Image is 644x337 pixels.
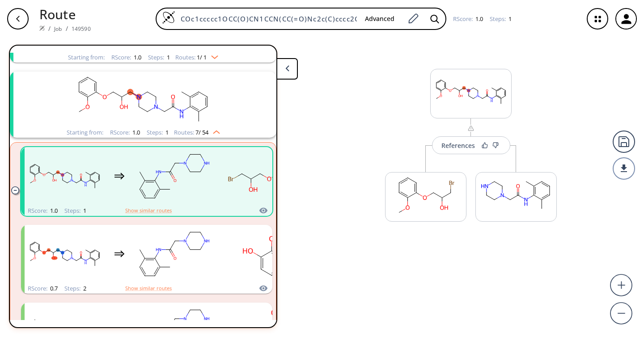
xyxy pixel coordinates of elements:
div: References [441,143,475,148]
svg: Cc1cccc(C)c1NC(=O)CN1CCNCC1 [476,173,556,218]
div: Routes: [175,55,218,60]
img: Logo Spaya [162,11,175,24]
svg: COc1ccccc1O [223,226,304,282]
img: Spaya logo [39,25,45,31]
svg: Cc1cccc(C)c1NC(=O)CN1CCNCC1 [134,226,214,282]
img: Down [207,52,218,59]
button: Show similar routes [125,284,172,292]
div: Steps : [490,16,512,22]
svg: COc1ccccc1OCC(O)CBr [223,148,304,204]
div: RScore : [28,208,58,214]
input: Enter SMILES [175,14,358,23]
div: Steps : [64,208,86,214]
div: RScore : [28,286,58,291]
li: / [66,24,68,33]
span: 1.0 [49,206,58,215]
div: RScore : [453,16,483,22]
span: 1.0 [132,53,141,61]
span: 7 / 54 [195,130,208,135]
svg: COc1ccccc1OCC(O)CN1CCN(CC(=O)Nc2c(C)cccc2C)CC1 [27,72,259,127]
div: Steps : [64,286,86,291]
img: Up [208,127,220,134]
span: 1 [82,206,86,215]
span: 1.0 [131,128,140,136]
li: / [48,24,51,33]
span: 1 [507,15,512,23]
span: 1.0 [474,15,483,23]
div: RScore : [111,55,141,60]
span: 1 [164,128,169,136]
svg: COc1ccccc1OCC(O)CBr [386,173,466,218]
a: 149590 [72,25,91,33]
span: 1 [165,53,170,61]
div: RScore : [110,130,140,135]
span: 0.7 [49,284,58,292]
div: Steps : [147,130,169,135]
div: Starting from: [67,130,103,135]
div: Steps : [148,55,170,60]
button: Advanced [358,11,402,27]
img: warning [467,125,475,132]
span: 2 [82,284,86,292]
button: Show similar routes [125,206,172,215]
div: Starting from: [68,55,105,60]
div: Routes: [174,130,220,135]
p: Route [39,4,91,24]
svg: COc1ccccc1OCC(O)CN1CCN(CC(=O)Nc2c(C)cccc2C)CC1 [25,148,105,204]
svg: Cc1cccc(C)c1NC(=O)CN1CCNCC1 [134,148,214,204]
button: References [432,136,510,154]
a: Job [54,25,62,33]
svg: COc1ccccc1OCC(O)CN1CCN(CC(=O)Nc2c(C)cccc2C)CC1 [25,226,105,282]
span: 1 / 1 [197,55,207,60]
svg: COc1ccccc1OCC(O)CN1CCN(CC(=O)Nc2c(C)cccc2C)CC1 [431,69,511,115]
